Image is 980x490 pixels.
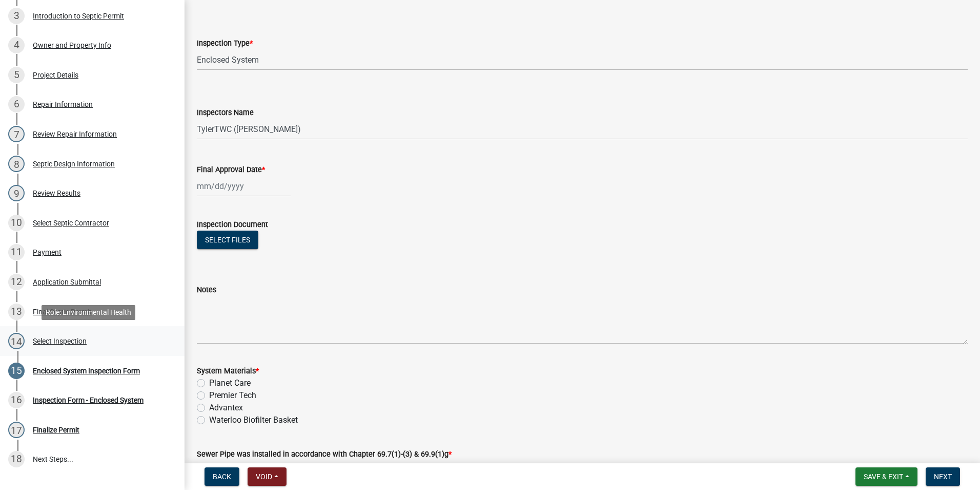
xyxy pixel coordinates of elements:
[197,451,452,458] label: Sewer Pipe was installed in accordance with Chapter 69.7(1)-(3) & 69.9(1)g
[8,67,25,83] div: 5
[8,126,25,142] div: 7
[33,160,115,167] div: Septic Design Information
[197,40,253,47] label: Inspection Type
[197,368,259,375] label: System Materials
[42,305,135,320] div: Role: Environmental Health
[8,392,25,408] div: 16
[855,467,917,486] button: Save & Exit
[8,363,25,379] div: 15
[33,249,62,256] div: Payment
[209,389,256,402] label: Premier Tech
[33,219,109,227] div: Select Septic Contractor
[926,467,960,486] button: Next
[8,333,25,349] div: 14
[8,37,25,53] div: 4
[205,467,239,486] button: Back
[33,12,124,20] div: Introduction to Septic Permit
[864,473,903,481] span: Save & Exit
[8,274,25,290] div: 12
[209,377,251,389] label: Planet Care
[33,426,79,434] div: Finalize Permit
[8,8,25,24] div: 3
[33,308,92,315] div: Final Septic Permit
[8,96,25,112] div: 6
[934,473,952,481] span: Next
[213,473,231,481] span: Back
[33,278,101,286] div: Application Submittal
[33,190,80,197] div: Review Results
[33,397,144,404] div: Inspection Form - Enclosed System
[8,156,25,172] div: 8
[197,221,268,229] label: Inspection Document
[8,215,25,231] div: 10
[197,287,216,294] label: Notes
[33,71,78,79] div: Project Details
[33,42,111,49] div: Owner and Property Info
[33,130,117,138] div: Review Repair Information
[8,451,25,467] div: 18
[209,402,243,414] label: Advantex
[8,244,25,260] div: 11
[8,422,25,438] div: 17
[8,185,25,201] div: 9
[33,367,140,374] div: Enclosed System Inspection Form
[197,109,254,117] label: Inspectors Name
[248,467,287,486] button: Void
[197,176,291,197] input: mm/dd/yyyy
[8,304,25,320] div: 13
[256,473,272,481] span: Void
[197,166,265,174] label: Final Approval Date
[33,101,93,108] div: Repair Information
[33,337,87,345] div: Select Inspection
[209,414,298,426] label: Waterloo Biofilter Basket
[197,231,258,249] button: Select files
